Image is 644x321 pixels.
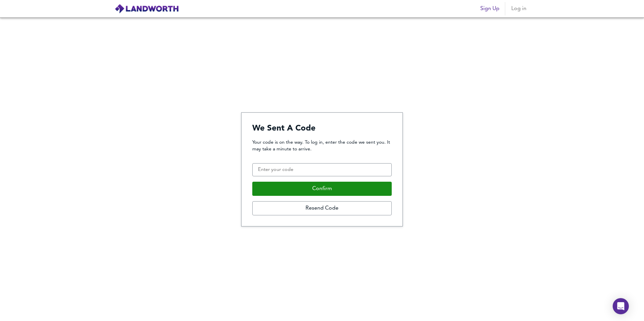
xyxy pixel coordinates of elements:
[480,4,500,13] span: Sign Up
[478,2,502,15] button: Sign Up
[252,139,392,152] p: Your code is on the way. To log in, enter the code we sent you. It may take a minute to arrive.
[252,182,392,196] button: Confirm
[252,163,392,177] input: Enter your code
[252,201,392,215] button: Resend Code
[252,123,392,134] h4: We Sent A Code
[613,298,629,314] div: Open Intercom Messenger
[508,2,529,15] button: Log in
[511,4,527,13] span: Log in
[115,4,179,14] img: logo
